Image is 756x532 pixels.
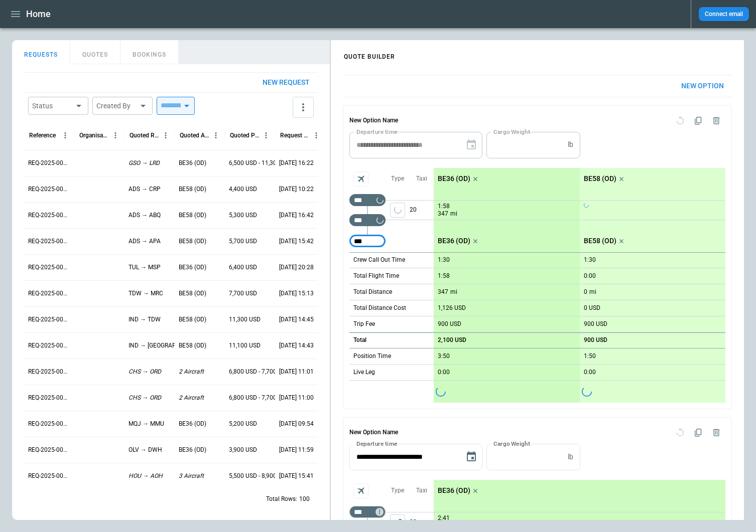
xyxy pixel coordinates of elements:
[349,112,398,130] h6: New Option Name
[179,237,206,246] p: BE58 (OD)
[438,336,466,344] p: 2,100 USD
[229,472,290,480] p: 5,500 USD - 8,900 USD
[28,472,70,480] p: REQ-2025-000239
[353,256,405,264] p: Crew Call Out Time
[279,368,314,376] p: [DATE] 11:01
[229,289,257,298] p: 7,700 USD
[589,288,596,296] p: mi
[129,368,161,376] p: CHS → ORD
[129,472,163,480] p: HOU → AOH
[229,446,257,454] p: 3,900 USD
[699,7,749,21] button: Connect email
[179,368,204,376] p: 2 Aircraft
[28,185,70,194] p: REQ-2025-000250
[179,211,206,220] p: BE58 (OD)
[26,8,51,20] h1: Home
[438,210,448,218] p: 347
[438,514,450,522] p: 2:41
[28,394,70,402] p: REQ-2025-000242
[461,447,481,467] button: Choose date, selected date is Aug 11, 2025
[229,420,257,428] p: 5,200 USD
[179,394,204,402] p: 2 Aircraft
[279,420,314,428] p: [DATE] 09:54
[450,288,457,296] p: mi
[12,40,70,64] button: REQUESTS
[209,129,222,142] button: Quoted Aircraft column menu
[255,73,318,92] button: New request
[229,368,290,376] p: 6,800 USD - 7,700 USD
[129,263,161,272] p: TUL → MSP
[28,446,70,454] p: REQ-2025-000240
[584,237,616,245] p: BE58 (OD)
[266,495,297,503] p: Total Rows:
[179,472,204,480] p: 3 Aircraft
[120,40,179,64] button: BOOKINGS
[353,288,392,296] p: Total Distance
[332,43,407,65] h4: QUOTE BUILDER
[438,272,450,280] p: 1:58
[416,486,427,495] p: Taxi
[229,263,257,272] p: 6,400 USD
[28,237,70,246] p: REQ-2025-000248
[438,237,470,245] p: BE36 (OD)
[129,159,160,167] p: GSO → LRD
[229,315,261,324] p: 11,300 USD
[279,394,314,402] p: [DATE] 11:00
[279,263,314,272] p: [DATE] 20:28
[129,289,163,298] p: TDW → MRC
[32,101,72,111] div: Status
[353,320,375,328] p: Trip Fee
[29,132,56,139] div: Reference
[179,185,206,194] p: BE58 (OD)
[671,424,689,442] span: Reset quote option
[353,171,368,187] span: Aircraft selection
[353,337,366,343] h6: Total
[391,174,404,183] p: Type
[28,420,70,428] p: REQ-2025-000241
[673,75,732,97] button: New Option
[356,439,398,448] label: Departure time
[229,159,293,167] p: 6,500 USD - 11,300 USD
[438,256,450,264] p: 1:30
[349,194,386,206] div: Too short
[229,237,257,246] p: 5,700 USD
[493,439,530,448] label: Cargo Weight
[689,112,707,130] span: Duplicate quote option
[129,446,162,454] p: OLV → DWH
[229,211,257,220] p: 5,300 USD
[689,424,707,442] span: Duplicate quote option
[79,132,109,139] div: Organisation
[416,174,427,183] p: Taxi
[159,129,172,142] button: Quoted Route column menu
[28,263,70,272] p: REQ-2025-000247
[279,159,314,167] p: [DATE] 16:22
[293,97,314,118] button: more
[129,237,161,246] p: ADS → APA
[390,203,405,218] span: Type of sector
[179,263,206,272] p: BE36 (OD)
[279,237,314,246] p: [DATE] 15:42
[349,235,386,247] div: Too short
[438,288,448,296] p: 347
[584,256,596,264] p: 1:30
[349,506,386,518] div: Not found
[584,369,596,376] p: 0:00
[70,40,120,64] button: QUOTES
[28,315,70,324] p: REQ-2025-000245
[179,315,206,324] p: BE58 (OD)
[438,369,450,376] p: 0:00
[28,289,70,298] p: REQ-2025-000246
[353,352,391,361] p: Position Time
[179,420,206,428] p: BE36 (OD)
[671,112,689,130] span: Reset quote option
[707,424,725,442] span: Delete quote option
[129,185,161,194] p: ADS → CRP
[179,341,206,350] p: BE58 (OD)
[279,472,314,480] p: [DATE] 15:41
[229,185,257,194] p: 4,400 USD
[129,394,161,402] p: CHS → ORD
[438,320,461,328] p: 900 USD
[28,211,70,220] p: REQ-2025-000249
[179,159,206,167] p: BE36 (OD)
[356,127,398,136] label: Departure time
